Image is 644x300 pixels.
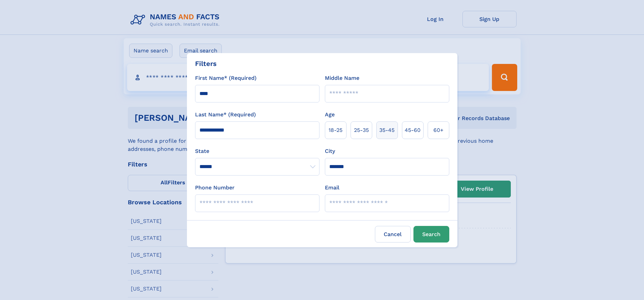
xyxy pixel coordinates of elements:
[195,59,217,69] div: Filters
[405,126,421,134] span: 45‑60
[354,126,369,134] span: 25‑35
[195,74,257,82] label: First Name* (Required)
[379,126,395,134] span: 35‑45
[195,184,235,192] label: Phone Number
[325,74,359,82] label: Middle Name
[375,226,411,243] label: Cancel
[413,226,449,243] button: Search
[433,126,444,134] span: 60+
[325,111,335,119] label: Age
[325,184,339,192] label: Email
[195,111,256,119] label: Last Name* (Required)
[325,147,335,155] label: City
[329,126,342,134] span: 18‑25
[195,147,319,155] label: State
